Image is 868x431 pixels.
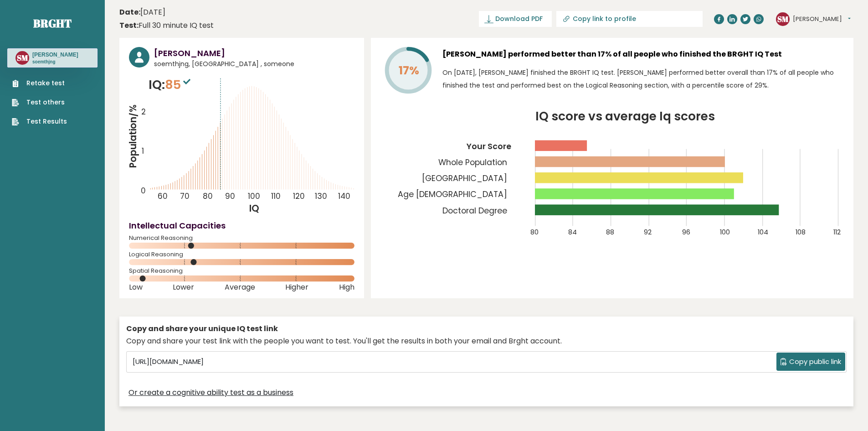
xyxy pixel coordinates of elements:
tspan: 130 [315,191,328,202]
div: Copy and share your unique IQ test link [126,323,847,334]
div: Copy and share your test link with the people you want to test. You'll get the results in both yo... [126,336,847,347]
tspan: 90 [225,191,235,202]
text: SM [777,13,789,24]
tspan: IQ [250,202,260,215]
span: Low [129,286,143,289]
tspan: Population/% [127,104,139,168]
b: Date: [119,7,140,17]
a: Or create a cognitive ability test as a business [128,387,293,398]
a: Download PDF [479,11,552,27]
tspan: 104 [758,228,768,237]
span: Lower [173,286,194,289]
tspan: Whole Population [438,157,507,168]
tspan: 112 [833,228,841,237]
tspan: 0 [141,185,146,196]
tspan: 84 [568,228,577,237]
p: soemthjng [32,59,78,65]
tspan: 17% [399,62,419,78]
tspan: 108 [796,228,806,237]
p: On [DATE], [PERSON_NAME] finished the BRGHT IQ test. [PERSON_NAME] performed better overall than ... [442,66,844,92]
tspan: 100 [248,191,260,202]
tspan: 100 [720,228,730,237]
a: Test Results [12,117,67,126]
span: Numerical Reasoning [129,236,354,240]
h3: [PERSON_NAME] [32,51,78,58]
tspan: [GEOGRAPHIC_DATA] [422,173,507,184]
button: Copy public link [776,353,845,371]
tspan: 80 [203,191,213,202]
tspan: 96 [682,228,690,237]
div: Full 30 minute IQ test [119,20,214,31]
button: [PERSON_NAME] [793,15,851,24]
tspan: 60 [158,191,168,202]
tspan: 140 [338,191,350,202]
h3: [PERSON_NAME] performed better than 17% of all people who finished the BRGHT IQ Test [442,47,844,62]
tspan: 120 [293,191,305,202]
p: IQ: [149,76,193,94]
span: 85 [165,76,193,93]
span: Average [225,286,255,289]
b: Test: [119,20,139,31]
tspan: 1 [142,145,144,156]
tspan: IQ score vs average Iq scores [535,108,715,125]
span: High [339,286,354,289]
span: Download PDF [495,14,543,24]
tspan: Age [DEMOGRAPHIC_DATA] [398,189,507,200]
span: soemthjng, [GEOGRAPHIC_DATA] , someone [154,59,354,69]
tspan: Your Score [466,141,511,152]
tspan: 88 [606,228,614,237]
span: Higher [285,286,308,289]
span: Spatial Reasoning [129,269,354,273]
tspan: 110 [271,191,281,202]
a: Retake test [12,78,67,88]
tspan: 70 [180,191,190,202]
text: SM [17,52,28,63]
time: [DATE] [119,7,165,18]
span: Copy public link [789,357,841,367]
h4: Intellectual Capacities [129,219,354,232]
a: Test others [12,98,67,107]
a: Brght [33,16,72,31]
tspan: 92 [644,228,652,237]
tspan: Doctoral Degree [442,205,507,216]
tspan: 80 [530,228,539,237]
tspan: 2 [141,107,146,118]
span: Logical Reasoning [129,253,354,256]
h3: [PERSON_NAME] [154,47,354,59]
